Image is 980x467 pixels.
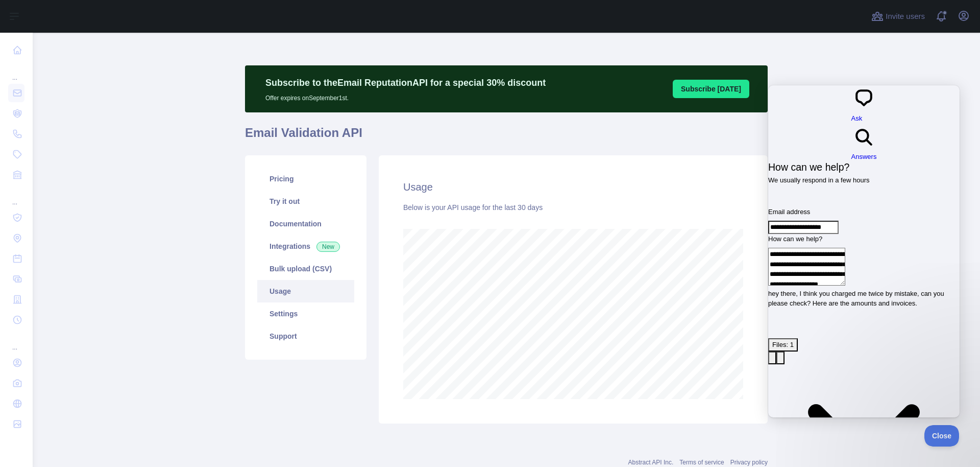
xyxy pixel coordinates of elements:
[886,11,925,22] span: Invite users
[628,459,674,466] a: Abstract API Inc.
[768,85,960,417] iframe: Help Scout Beacon - Live Chat, Contact Form, and Knowledge Base
[924,425,960,447] iframe: Help Scout Beacon - Close
[257,190,354,213] a: Try it out
[869,8,927,25] button: Invite users
[673,80,749,98] button: Subscribe [DATE]
[245,125,768,149] h1: Email Validation API
[265,90,546,102] p: Offer expires on September 1st.
[8,186,24,206] div: ...
[265,76,546,90] p: Subscribe to the Email Reputation API for a special 30 % discount
[257,258,354,280] a: Bulk upload (CSV)
[257,168,354,190] a: Pricing
[257,302,354,325] a: Settings
[403,202,743,213] div: Below is your API usage for the last 30 days
[316,242,340,252] span: New
[8,61,24,82] div: ...
[257,235,354,258] a: Integrations New
[403,180,743,194] h2: Usage
[257,213,354,235] a: Documentation
[679,459,724,466] a: Terms of service
[730,459,768,466] a: Privacy policy
[257,280,354,302] a: Usage
[8,331,24,352] div: ...
[257,325,354,347] a: Support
